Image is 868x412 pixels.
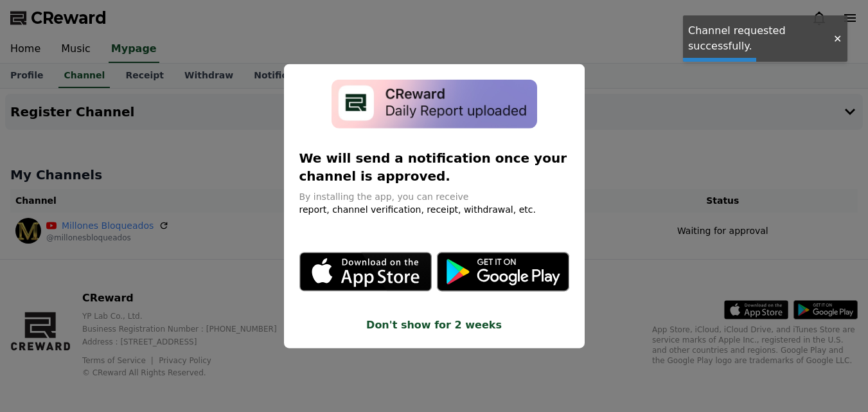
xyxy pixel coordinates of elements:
button: Don't show for 2 weeks [299,318,569,333]
p: report, channel verification, receipt, withdrawal, etc. [299,203,569,216]
img: app-install-modal [332,79,537,129]
div: modal [284,64,585,348]
p: By installing the app, you can receive [299,190,569,203]
p: We will send a notification once your channel is approved. [299,149,569,185]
